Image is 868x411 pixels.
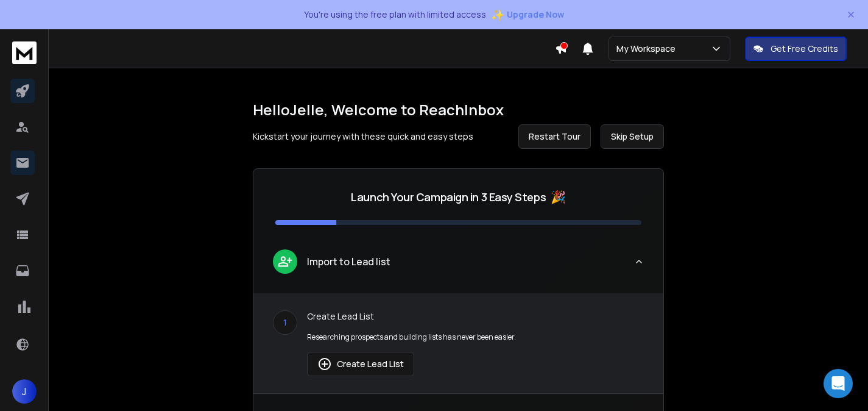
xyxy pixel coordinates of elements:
p: You're using the free plan with limited access [304,9,486,21]
button: Get Free Credits [745,37,847,61]
button: ✨Upgrade Now [491,2,564,27]
div: Open Intercom Messenger [824,369,853,398]
button: Create Lead List [307,352,414,376]
p: Import to Lead list [307,254,390,269]
span: Upgrade Now [507,9,564,21]
h1: Hello Jelle , Welcome to ReachInbox [253,100,664,120]
img: logo [12,41,37,64]
p: My Workspace [616,43,680,55]
p: Kickstart your journey with these quick and easy steps [253,130,473,143]
img: lead [277,254,293,269]
p: Researching prospects and building lists has never been easier. [307,332,644,342]
span: Skip Setup [611,130,654,143]
img: lead [317,357,332,371]
button: Restart Tour [518,124,591,149]
div: leadImport to Lead list [253,293,663,393]
div: 1 [273,310,297,335]
p: Launch Your Campaign in 3 Easy Steps [351,188,546,205]
p: Get Free Credits [771,43,838,55]
button: leadImport to Lead list [253,240,663,293]
span: 🎉 [551,188,566,205]
span: ✨ [491,6,504,23]
button: J [12,379,37,404]
button: Skip Setup [601,124,664,149]
p: Create Lead List [307,310,644,323]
